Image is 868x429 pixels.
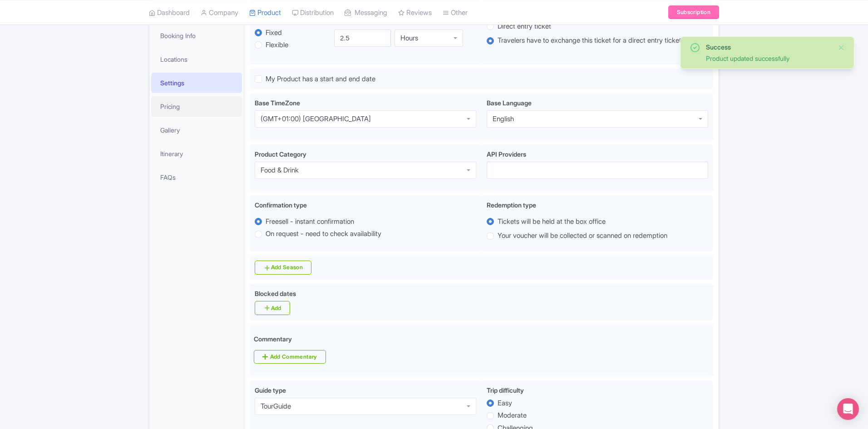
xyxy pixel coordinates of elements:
a: Booking Info [151,25,242,46]
button: Close [838,42,845,53]
label: Fixed [266,28,282,38]
label: Freesell - instant confirmation [266,217,354,227]
div: TourGuide [261,402,291,410]
span: My Product has a start and end date [266,74,375,83]
label: Flexible [266,40,288,50]
a: Itinerary [151,143,242,164]
a: Subscription [668,5,719,19]
div: Success [706,42,830,52]
label: Direct entry ticket [498,21,551,32]
span: Blocked dates [255,290,296,297]
a: Locations [151,49,242,69]
span: Base TimeZone [255,99,300,107]
div: Open Intercom Messenger [837,398,859,420]
span: Confirmation type [255,201,307,209]
div: English [493,115,514,123]
div: Hours [400,34,418,42]
label: Your voucher will be collected or scanned on redemption [498,231,667,241]
label: Easy [498,398,512,409]
div: Commentary [254,334,292,344]
span: Trip difficulty [487,386,524,394]
label: On request - need to check availability [266,229,381,239]
span: Redemption type [487,201,536,209]
label: Travelers have to exchange this ticket for a direct entry ticket [498,35,681,46]
span: API Providers [487,150,526,158]
span: Product Category [255,150,306,158]
label: Moderate [498,410,527,421]
div: Product updated successfully [706,54,830,63]
label: Tickets will be held at the box office [498,217,606,227]
span: Base Language [487,99,532,107]
a: Gallery [151,120,242,140]
div: (GMT+01:00) [GEOGRAPHIC_DATA] [261,115,371,123]
a: Add Commentary [254,350,325,364]
a: Settings [151,73,242,93]
a: Add Season [255,261,311,275]
a: Pricing [151,96,242,117]
div: Food & Drink [261,166,299,174]
a: FAQs [151,167,242,187]
a: Add [255,301,290,315]
span: Guide type [255,386,286,394]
